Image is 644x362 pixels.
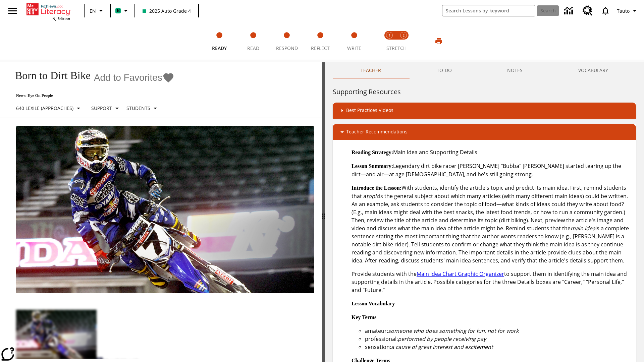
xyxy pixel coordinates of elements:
span: Write [347,45,361,51]
div: Home [26,2,70,21]
strong: Reading Strategy: [352,149,393,155]
p: With students, identify the article's topic and predict its main idea. First, remind students tha... [352,184,631,264]
button: Open side menu [3,1,22,21]
li: amateur: [365,327,631,335]
div: Press Enter or Spacebar and then press right and left arrow keys to move the slider [322,62,325,362]
span: EN [90,7,96,14]
span: Add to Favorites [94,72,162,83]
button: NOTES [480,62,551,78]
img: Motocross racer James Stewart flies through the air on his dirt bike. [16,126,314,294]
strong: Key Terms [352,314,376,320]
em: topic [366,192,379,200]
p: Legendary dirt bike racer [PERSON_NAME] "Bubba" [PERSON_NAME] started tearing up the dirt—and air... [352,162,631,178]
button: Write step 5 of 5 [335,23,374,60]
button: TO-DO [409,62,480,78]
p: Provide students with the to support them in identifying the main idea and supporting details in ... [352,270,631,294]
span: Tauto [617,7,630,14]
span: Respond [276,45,298,51]
button: Stretch Read step 1 of 2 [380,23,399,60]
h1: Born to Dirt Bike [8,69,91,82]
strong: Lesson Summary: [352,163,393,169]
p: Support [91,105,112,112]
p: Main Idea and Supporting Details [352,148,631,157]
p: News: Eye On People [8,93,174,98]
span: Ready [212,45,227,51]
button: Respond step 3 of 5 [267,23,306,60]
button: VOCABULARY [550,62,636,78]
h6: Supporting Resources [333,86,636,97]
p: Teacher Recommendations [346,128,408,136]
button: Boost Class color is mint green. Change class color [113,5,132,17]
span: B [117,6,120,15]
button: Select Student [124,102,162,114]
button: Read step 2 of 5 [233,23,272,60]
button: Teacher [333,62,409,78]
text: 2 [403,33,405,38]
div: Best Practices Videos [333,103,636,119]
em: someone who does something for fun, not for work [388,327,519,335]
a: Main Idea Chart Graphic Organizer [417,270,504,278]
a: Notifications [597,2,614,19]
button: Print [428,35,449,47]
span: STRETCH [386,45,407,51]
div: Teacher Recommendations [333,124,636,140]
em: a cause of great interest and excitement [391,343,493,351]
button: Reflect step 4 of 5 [301,23,340,60]
p: Students [126,105,150,112]
span: 2025 Auto Grade 4 [143,7,191,14]
span: Read [247,45,259,51]
p: 640 Lexile (Approaches) [16,105,73,112]
input: search field [442,5,535,16]
span: NJ Edition [52,16,70,21]
p: Best Practices Videos [346,107,393,115]
em: performed by people receiving pay [398,335,486,343]
text: 1 [389,33,390,38]
li: sensation: [365,343,631,351]
button: Stretch Respond step 2 of 2 [394,23,413,60]
em: main idea [571,225,595,232]
div: Instructional Panel Tabs [333,62,636,78]
button: Ready step 1 of 5 [200,23,239,60]
button: Scaffolds, Support [89,102,124,114]
strong: Lesson Vocabulary [352,301,395,306]
button: Profile/Settings [614,5,641,17]
div: activity [325,62,644,362]
strong: Introduce the Lesson: [352,185,401,191]
button: Select Lexile, 640 Lexile (Approaches) [13,102,85,114]
span: Reflect [311,45,330,51]
li: professional: [365,335,631,343]
button: Add to Favorites - Born to Dirt Bike [94,72,174,83]
button: Language: EN, Select a language [87,5,108,17]
a: Data Center [560,2,579,20]
a: Resource Center, Will open in new tab [579,2,597,20]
